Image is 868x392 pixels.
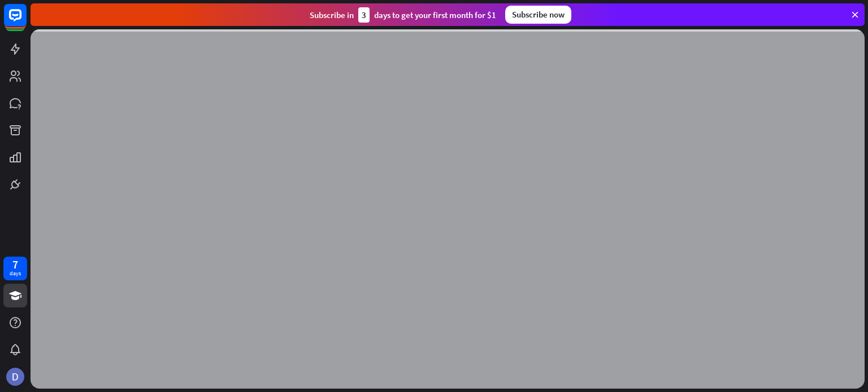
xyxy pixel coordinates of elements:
div: Subscribe in days to get your first month for $1 [310,7,496,23]
div: Subscribe now [505,6,571,24]
a: 7 days [3,257,27,280]
div: 7 [12,259,18,270]
div: 3 [358,7,370,23]
div: days [10,270,21,278]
